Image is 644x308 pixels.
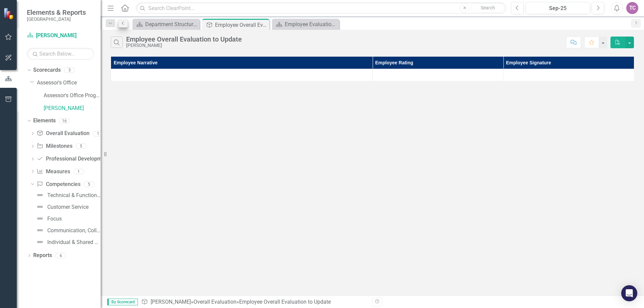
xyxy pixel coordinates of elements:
td: Double-Click to Edit [503,69,634,81]
div: Employee Overall Evaluation to Update [215,21,268,29]
a: Overall Evaluation [194,299,236,305]
div: Customer Service [47,204,89,210]
a: Measures [37,168,70,176]
div: Open Intercom Messenger [621,285,637,301]
a: Individual & Shared Accountability [34,237,101,247]
img: ClearPoint Strategy [3,8,15,19]
div: Employee Evaluation Navigation [285,20,337,28]
img: Not Defined [36,203,44,211]
a: Assessor's Office [37,79,101,87]
div: [PERSON_NAME] [126,43,242,48]
a: [PERSON_NAME] [27,32,94,40]
a: Communication, Collaboration & Teamwork [34,225,101,236]
div: Focus [47,216,62,222]
a: Reports [33,252,52,259]
span: Search [481,5,495,10]
button: Search [471,3,504,13]
a: Department Structure & Strategic Results [134,20,198,28]
div: » » [141,298,367,306]
a: Overall Evaluation [37,130,89,137]
div: 1 [93,131,104,136]
span: Elements & Reports [27,8,86,16]
div: Communication, Collaboration & Teamwork [47,228,101,234]
input: Search ClearPoint... [136,2,506,14]
a: Scorecards [33,66,61,74]
a: [PERSON_NAME] [151,299,191,305]
div: 16 [59,118,70,124]
img: Not Defined [36,214,44,223]
div: Department Structure & Strategic Results [145,20,198,28]
a: [PERSON_NAME] [44,105,101,112]
a: Employee Evaluation Navigation [274,20,337,28]
img: Not Defined [36,238,44,246]
div: Technical & Functional Expertise [47,192,101,198]
div: Employee Overall Evaluation to Update [239,299,331,305]
div: Employee Overall Evaluation to Update [126,36,242,43]
div: 3 [64,67,75,73]
a: Milestones [37,142,72,150]
a: Competencies [37,181,80,188]
div: 5 [76,143,87,149]
div: 5 [84,181,95,187]
a: Elements [33,117,56,125]
a: Technical & Functional Expertise [34,190,101,200]
td: Double-Click to Edit [111,69,373,81]
a: Assessor's Office Program [44,92,101,100]
button: Sep-25 [526,2,590,14]
img: Not Defined [36,191,44,199]
button: TC [626,2,638,14]
span: By Scorecard [107,299,138,305]
small: [GEOGRAPHIC_DATA] [27,16,86,22]
a: Focus [34,213,62,224]
div: Individual & Shared Accountability [47,239,101,245]
div: 1 [73,169,84,174]
img: Not Defined [36,226,44,234]
div: 6 [55,253,66,258]
a: Professional Development [37,155,109,163]
input: Search Below... [27,48,94,60]
a: Customer Service [34,201,89,212]
td: Double-Click to Edit [373,69,503,81]
div: Sep-25 [528,4,588,12]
